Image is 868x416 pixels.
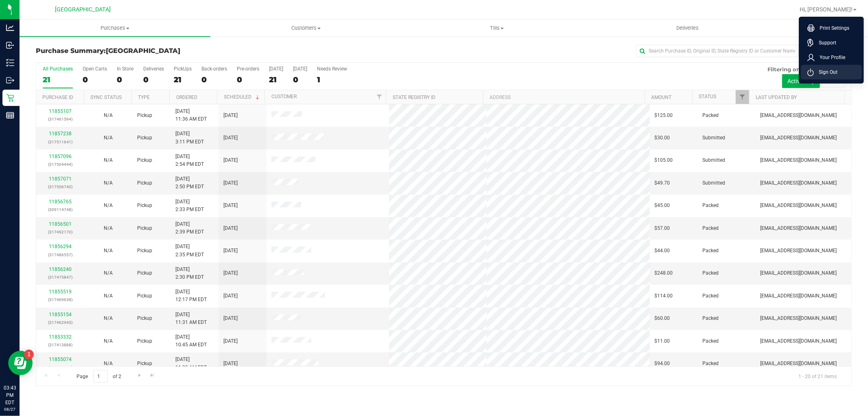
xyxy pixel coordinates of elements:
span: [DATE] [223,225,238,232]
a: 11856240 [49,266,72,272]
a: Last Updated By [756,95,797,100]
span: [DATE] 11:36 AM EDT [175,108,207,123]
span: Pickup [137,269,152,277]
div: Back-orders [201,66,227,72]
p: (317469638) [41,296,79,304]
span: [EMAIL_ADDRESS][DOMAIN_NAME] [760,112,837,119]
span: [EMAIL_ADDRESS][DOMAIN_NAME] [760,225,837,232]
span: Pickup [137,247,152,255]
span: [GEOGRAPHIC_DATA] [55,6,111,13]
p: (317486557) [41,251,79,259]
p: (317462943) [41,319,79,326]
span: $45.00 [655,202,670,209]
div: 0 [237,75,259,84]
p: (309114748) [41,206,79,214]
div: [DATE] [269,66,283,72]
span: Pickup [137,225,152,232]
span: [DATE] 2:54 PM EDT [175,153,204,168]
span: [DATE] 2:30 PM EDT [175,266,204,281]
input: Search Purchase ID, Original ID, State Registry ID or Customer Name... [636,45,799,57]
span: Not Applicable [104,293,113,299]
a: Deliveries [592,20,783,37]
a: State Registry ID [393,95,435,100]
a: Status [699,94,716,99]
a: Filter [736,90,749,104]
a: Ordered [176,95,197,100]
button: N/A [104,179,113,187]
inline-svg: Inventory [6,59,14,67]
span: [DATE] [223,337,238,345]
span: Pickup [137,134,152,142]
span: [EMAIL_ADDRESS][DOMAIN_NAME] [760,134,837,142]
span: $30.00 [655,134,670,142]
span: Submitted [703,134,726,142]
div: [DATE] [293,66,307,72]
span: $49.70 [655,179,670,187]
span: [EMAIL_ADDRESS][DOMAIN_NAME] [760,337,837,345]
span: Packed [703,315,719,322]
a: 11857071 [49,176,72,182]
div: 1 [317,75,347,84]
span: Your Profile [815,53,845,62]
a: Customer [271,94,297,99]
div: 0 [201,75,227,84]
span: [EMAIL_ADDRESS][DOMAIN_NAME] [760,202,837,209]
span: Pickup [137,315,152,322]
span: Deliveries [665,24,710,32]
button: N/A [104,269,113,277]
span: $114.00 [655,292,673,300]
span: Purchases [20,24,210,32]
a: Scheduled [224,94,261,100]
span: Packed [703,292,719,300]
span: [GEOGRAPHIC_DATA] [106,47,180,55]
span: Tills [402,24,592,32]
a: Support [807,39,859,47]
button: Active only [782,74,820,88]
span: [DATE] 2:39 PM EDT [175,220,204,236]
span: [EMAIL_ADDRESS][DOMAIN_NAME] [760,269,837,277]
input: 1 [93,370,108,383]
span: [DATE] [223,156,238,164]
button: N/A [104,225,113,232]
span: Hi, [PERSON_NAME]! [800,6,853,13]
a: Purchase ID [42,95,73,100]
p: (317461731) [41,364,79,372]
inline-svg: Reports [6,111,14,119]
button: N/A [104,337,113,345]
a: Purchases [20,20,210,37]
span: Support [814,39,836,47]
span: [DATE] [223,269,238,277]
span: Submitted [703,179,726,187]
p: (317461594) [41,115,79,123]
span: Pickup [137,112,152,119]
a: 11853332 [49,334,72,340]
a: Type [138,95,150,100]
th: Address [483,90,645,104]
span: Pickup [137,202,152,209]
span: Not Applicable [104,270,113,276]
span: Not Applicable [104,180,113,186]
span: Pickup [137,156,152,164]
p: (317475847) [41,273,79,281]
div: 21 [43,75,73,84]
span: Not Applicable [104,202,113,208]
div: Open Carts [83,66,107,72]
a: Sync Status [90,95,122,100]
span: Submitted [703,156,726,164]
span: [DATE] 2:50 PM EDT [175,175,204,191]
span: [DATE] [223,247,238,255]
span: [EMAIL_ADDRESS][DOMAIN_NAME] [760,156,837,164]
div: PickUps [174,66,192,72]
span: $105.00 [655,156,673,164]
a: 11855519 [49,289,72,295]
span: [DATE] [223,134,238,142]
button: N/A [104,202,113,209]
span: [EMAIL_ADDRESS][DOMAIN_NAME] [760,247,837,255]
p: (317492170) [41,228,79,236]
span: [DATE] [223,202,238,209]
span: Packed [703,269,719,277]
span: [DATE] [223,112,238,119]
span: Packed [703,112,719,119]
span: [DATE] [223,315,238,322]
span: Pickup [137,179,152,187]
